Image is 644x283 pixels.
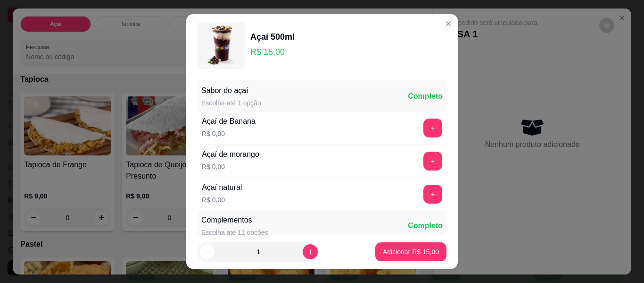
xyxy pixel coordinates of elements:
[201,98,261,108] div: Escolha até 1 opção
[383,247,439,257] p: Adicionar R$ 15,00
[441,16,456,31] button: Close
[202,116,256,127] div: Açaí de Banana
[423,119,442,137] button: add
[423,152,442,171] button: add
[375,242,446,261] button: Adicionar R$ 15,00
[202,129,256,138] p: R$ 0,00
[408,91,443,102] div: Completo
[201,228,268,237] div: Escolha até 11 opções
[250,45,295,59] p: R$ 15,00
[202,162,259,172] p: R$ 0,00
[423,185,442,204] button: add
[250,30,295,43] div: Açaí 500ml
[201,85,261,96] div: Sabor do açaí
[198,22,245,69] img: product-image
[202,195,242,205] p: R$ 0,00
[202,149,259,160] div: Açaí de morango
[201,214,268,226] div: Complementos
[202,182,242,193] div: Açaí natural
[408,220,443,232] div: Completo
[303,244,318,259] button: increase-product-quantity
[199,244,215,259] button: decrease-product-quantity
